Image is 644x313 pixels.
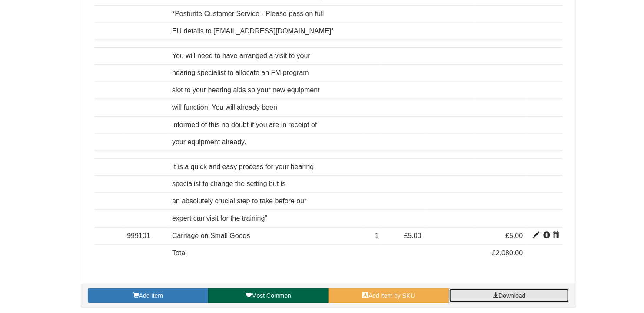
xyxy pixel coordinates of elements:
[139,292,163,299] span: Add item
[172,104,277,111] span: will function. You will already been
[172,69,309,76] span: hearing specialist to allocate an FM program
[505,232,523,239] span: £5.00
[252,292,291,299] span: Most Common
[172,180,286,187] span: specialist to change the setting but is
[368,292,415,299] span: Add item by SKU
[498,292,525,299] span: Download
[172,163,314,170] span: It is a quick and easy process for your hearing
[172,232,250,239] span: Carriage on Small Goods
[492,249,523,257] span: £2,080.00
[404,232,422,239] span: £5.00
[375,232,379,239] span: 1
[449,288,569,303] a: Download
[169,245,362,261] td: Total
[172,138,246,146] span: your equipment already.
[172,10,324,17] span: *Posturite Customer Service - Please pass on full
[123,227,169,245] td: 999101
[172,197,307,205] span: an absolutely crucial step to take before our
[172,27,334,35] span: EU details to [EMAIL_ADDRESS][DOMAIN_NAME]*
[172,121,317,128] span: informed of this no doubt if you are in receipt of
[172,52,310,59] span: You will need to have arranged a visit to your
[172,86,320,94] span: slot to your hearing aids so your new equipment
[172,215,267,222] span: expert can visit for the training”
